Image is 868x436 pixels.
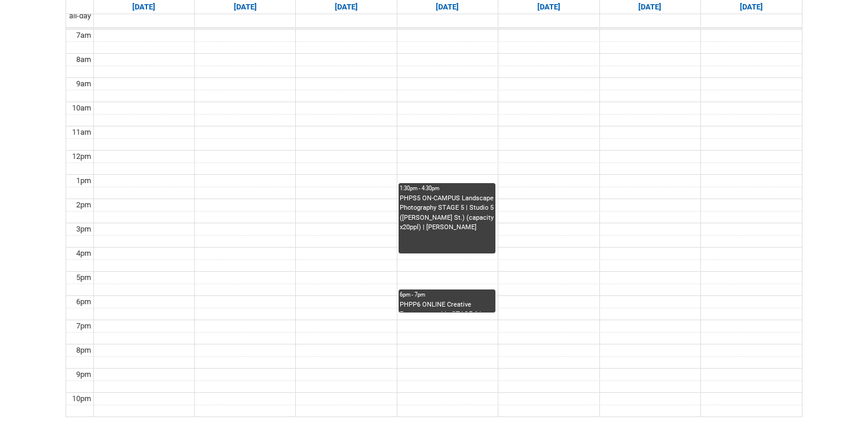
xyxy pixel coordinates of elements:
div: 5pm [74,272,93,284]
div: 6pm - 7pm [400,291,494,299]
div: 11am [70,126,93,138]
div: 8pm [74,344,93,356]
div: 10am [70,102,93,114]
div: 4pm [74,248,93,259]
div: 7am [74,30,93,41]
span: all-day [67,10,93,22]
div: PHPS5 ON-CAMPUS Landscape Photography STAGE 5 | Studio 5 ([PERSON_NAME] St.) (capacity x20ppl) | ... [400,194,494,233]
div: 1pm [74,175,93,187]
div: 12pm [70,151,93,162]
div: PHPP6 ONLINE Creative Entreprenuership STAGE 6 | Online [400,300,494,313]
div: 10pm [70,393,93,405]
div: 3pm [74,223,93,235]
div: 8am [74,54,93,66]
div: 9am [74,78,93,90]
div: 2pm [74,199,93,211]
div: 1:30pm - 4:30pm [400,184,494,193]
div: 7pm [74,320,93,332]
div: 9pm [74,369,93,380]
div: 6pm [74,296,93,308]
